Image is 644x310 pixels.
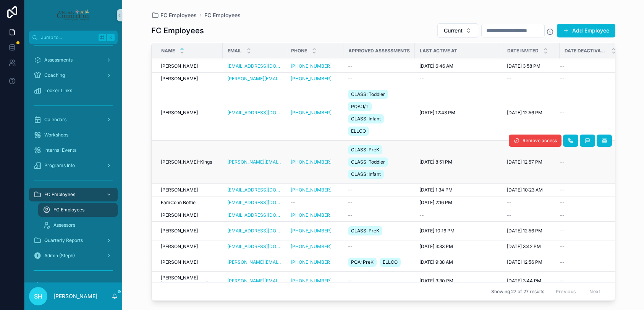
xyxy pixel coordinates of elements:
span: Showing 27 of 27 results [491,289,544,295]
span: [DATE] 2:16 PM [419,200,452,206]
a: [EMAIL_ADDRESS][DOMAIN_NAME] [227,187,282,193]
span: [PERSON_NAME] [161,63,198,69]
span: CLASS: Infant [351,171,381,177]
a: [DATE] 3:42 PM [507,243,555,250]
a: FC Employees [38,203,118,217]
span: PQA: I/T [351,104,369,110]
span: [DATE] 3:42 PM [507,243,541,250]
a: [DATE] 1:34 PM [419,187,498,193]
a: Workshops [29,128,118,142]
a: [PERSON_NAME] [161,243,218,250]
a: Internal Events [29,143,118,157]
span: ELLCO [351,128,366,134]
a: Quarterly Reports [29,234,118,247]
a: Calendars [29,113,118,127]
span: CLASS: Toddler [351,91,385,97]
span: [DATE] 3:30 PM [419,278,453,284]
span: Name [161,48,175,54]
a: [DATE] 3:44 PM [507,278,555,284]
span: Internal Events [44,147,76,153]
a: -- [348,278,410,284]
span: Assessors [53,222,75,228]
span: [DATE] 3:33 PM [419,243,453,250]
a: FC Employees [29,188,118,201]
span: SH [34,292,42,301]
a: -- [560,278,612,284]
span: Calendars [44,117,66,123]
span: [DATE] 10:23 AM [507,187,543,193]
span: CLASS: PreK [351,228,379,234]
span: ELLCO [383,259,398,265]
a: [PHONE_NUMBER] [291,76,332,82]
span: [PERSON_NAME] [161,76,198,82]
span: -- [560,76,565,82]
a: [DATE] 3:58 PM [507,63,555,69]
a: [DATE] 12:56 PM [507,110,555,116]
span: -- [348,187,353,193]
a: [PHONE_NUMBER] [291,243,339,250]
a: [EMAIL_ADDRESS][DOMAIN_NAME] [227,200,282,206]
a: [PHONE_NUMBER] [291,63,339,69]
a: PQA: PreKELLCO [348,256,410,268]
a: [EMAIL_ADDRESS][DOMAIN_NAME] [227,243,282,250]
a: Admin (Steph) [29,249,118,263]
a: [PHONE_NUMBER] [291,187,332,193]
a: [PHONE_NUMBER] [291,159,339,165]
span: Looker Links [44,88,72,94]
span: Date Invited [507,48,539,54]
span: Programs Info [44,162,75,169]
a: -- [507,200,555,206]
span: -- [560,159,565,165]
a: -- [348,243,410,250]
a: -- [560,200,612,206]
a: [PHONE_NUMBER] [291,110,332,116]
a: [PHONE_NUMBER] [291,76,339,82]
a: [DATE] 12:56 PM [507,259,555,265]
span: -- [560,278,565,284]
span: [DATE] 10:16 PM [419,228,455,234]
span: Current [444,27,463,34]
a: FC Employees [204,11,241,19]
a: [PERSON_NAME] [161,110,218,116]
span: -- [560,259,565,265]
a: -- [291,200,339,206]
span: -- [348,200,353,206]
h1: FC Employees [151,25,204,36]
a: -- [419,212,498,218]
span: -- [560,243,565,250]
a: [PERSON_NAME][EMAIL_ADDRESS][DOMAIN_NAME] [227,159,282,165]
a: [EMAIL_ADDRESS][DOMAIN_NAME] [227,212,282,218]
span: -- [507,212,511,218]
span: [DATE] 12:43 PM [419,110,455,116]
span: Jump to... [41,34,95,41]
a: -- [560,110,612,116]
span: -- [507,200,511,206]
a: [DATE] 6:46 AM [419,63,498,69]
div: scrollable content [24,44,122,282]
a: [PERSON_NAME][GEOGRAPHIC_DATA] [161,275,218,287]
a: [DATE] 9:38 AM [419,259,498,265]
span: FamConn Bottie [161,200,196,206]
a: Programs Info [29,159,118,172]
span: [DATE] 8:51 PM [419,159,452,165]
span: -- [560,110,565,116]
span: Remove access [523,138,557,144]
span: [PERSON_NAME] [161,228,198,234]
a: [PERSON_NAME][EMAIL_ADDRESS][DOMAIN_NAME] [227,259,282,265]
button: Select Button [437,23,478,38]
a: [PHONE_NUMBER] [291,110,339,116]
a: [PHONE_NUMBER] [291,259,332,265]
span: K [108,34,114,41]
a: [PHONE_NUMBER] [291,259,339,265]
span: -- [348,76,353,82]
a: -- [348,212,410,218]
span: -- [560,212,565,218]
a: [PERSON_NAME] [161,187,218,193]
a: FamConn Bottie [161,200,218,206]
a: Coaching [29,68,118,82]
a: [PERSON_NAME][EMAIL_ADDRESS][DOMAIN_NAME] [227,278,282,284]
a: -- [507,76,555,82]
span: -- [419,76,424,82]
a: [DATE] 10:23 AM [507,187,555,193]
